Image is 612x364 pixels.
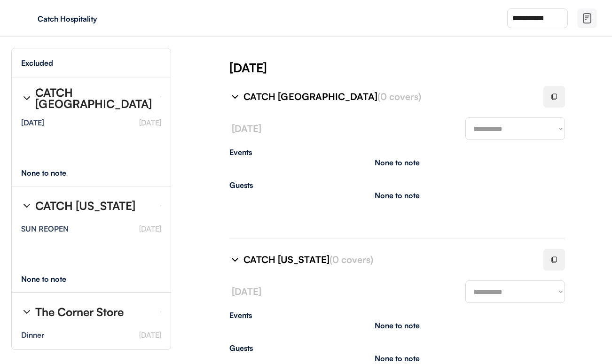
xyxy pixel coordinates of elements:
[375,192,420,199] div: None to note
[330,254,373,265] font: (0 covers)
[139,330,161,340] font: [DATE]
[375,159,420,166] div: None to note
[21,306,32,318] img: chevron-right%20%281%29.svg
[21,169,84,177] div: None to note
[581,13,593,24] img: file-02.svg
[229,344,565,352] div: Guests
[229,181,565,189] div: Guests
[375,322,420,329] div: None to note
[375,355,420,362] div: None to note
[35,87,153,109] div: CATCH [GEOGRAPHIC_DATA]
[243,253,532,266] div: CATCH [US_STATE]
[21,225,69,232] div: SUN REOPEN
[21,59,53,67] div: Excluded
[139,118,161,127] font: [DATE]
[21,331,44,339] div: Dinner
[21,200,32,211] img: chevron-right%20%281%29.svg
[35,200,135,211] div: CATCH [US_STATE]
[35,306,124,318] div: The Corner Store
[19,11,34,26] img: yH5BAEAAAAALAAAAAABAAEAAAIBRAA7
[232,123,261,134] font: [DATE]
[229,91,241,102] img: chevron-right%20%281%29.svg
[229,311,565,319] div: Events
[232,286,261,297] font: [DATE]
[229,254,241,265] img: chevron-right%20%281%29.svg
[229,148,565,156] div: Events
[139,224,161,233] font: [DATE]
[229,59,612,76] div: [DATE]
[243,90,532,103] div: CATCH [GEOGRAPHIC_DATA]
[38,15,156,23] div: Catch Hospitality
[21,119,44,126] div: [DATE]
[21,93,32,104] img: chevron-right%20%281%29.svg
[21,275,84,283] div: None to note
[377,91,421,102] font: (0 covers)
